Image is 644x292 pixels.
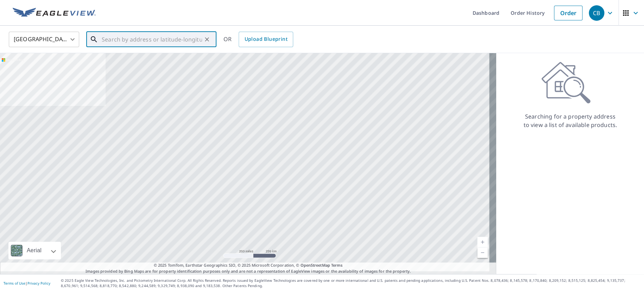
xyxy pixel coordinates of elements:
a: Order [554,6,582,20]
span: © 2025 TomTom, Earthstar Geographics SIO, © 2025 Microsoft Corporation, © [154,262,343,268]
p: Searching for a property address to view a list of available products. [523,112,617,129]
div: Aerial [8,242,61,259]
div: Aerial [25,242,44,259]
a: Upload Blueprint [239,32,293,47]
a: Privacy Policy [27,281,50,286]
p: © 2025 Eagle View Technologies, Inc. and Pictometry International Corp. All Rights Reserved. Repo... [61,278,640,288]
a: Current Level 5, Zoom Out [477,247,488,258]
a: Terms of Use [4,281,25,286]
p: | [4,281,50,285]
input: Search by address or latitude-longitude [102,30,202,49]
a: Current Level 5, Zoom In [477,237,488,247]
div: CB [589,5,604,21]
div: [GEOGRAPHIC_DATA] [9,30,79,49]
a: Terms [331,262,343,268]
span: Upload Blueprint [244,35,287,44]
div: OR [223,32,293,47]
button: Clear [202,34,212,44]
img: EV Logo [13,8,96,18]
a: OpenStreetMap [300,262,330,268]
